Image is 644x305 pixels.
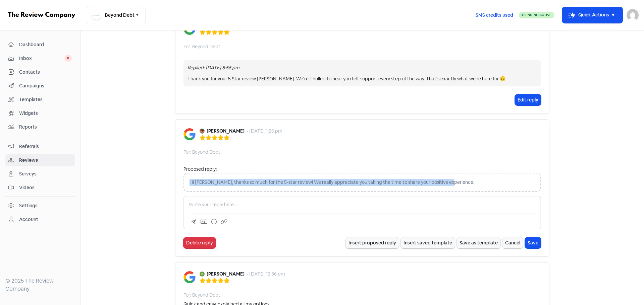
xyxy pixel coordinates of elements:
div: © 2025 The Review Company [5,277,75,293]
img: Image [183,271,196,283]
img: Avatar [200,272,205,277]
button: Quick Actions [562,7,623,23]
span: Reports [19,124,72,131]
button: Save as template [457,237,500,248]
button: Save [525,237,541,248]
a: Dashboard [5,39,75,51]
div: Account [19,216,38,223]
a: Reviews [5,154,75,166]
span: SMS credits used [476,12,513,19]
a: Reports [5,121,75,133]
span: Contacts [19,69,72,76]
div: For: Beyond Debt [183,43,220,50]
button: Edit reply [515,94,541,105]
a: Widgets [5,107,75,120]
div: Proposed reply: [183,166,541,173]
div: For: Beyond Debt [183,149,220,156]
span: Campaigns [19,82,72,89]
a: Account [5,213,75,226]
span: Sending Active [524,13,551,17]
a: Sending Active [519,11,554,19]
a: SMS credits used [470,11,519,18]
span: Dashboard [19,41,72,48]
button: Cancel [502,237,523,248]
img: Avatar [200,129,205,134]
button: Insert saved template [401,237,455,248]
span: Surveys [19,170,72,177]
span: Reviews [19,157,72,164]
i: Replied: [DATE] 5:56 pm [187,65,239,71]
div: - [DATE] 12:36 pm [247,271,285,278]
a: Settings [5,200,75,212]
span: 0 [64,55,72,62]
a: Templates [5,93,75,106]
a: Referrals [5,140,75,153]
a: Surveys [5,168,75,180]
div: Hi [PERSON_NAME], thanks so much for the 5-star review! We really appreciate you taking the time ... [183,173,541,192]
button: Delete reply [183,237,216,248]
a: Campaigns [5,80,75,92]
a: Inbox 0 [5,52,75,65]
img: User [627,9,639,21]
span: Templates [19,96,72,103]
a: Videos [5,181,75,194]
b: [PERSON_NAME] [207,128,245,135]
span: Videos [19,184,72,191]
span: Referrals [19,143,72,150]
div: For: Beyond Debt [183,292,220,299]
span: Widgets [19,110,72,117]
a: Contacts [5,66,75,78]
div: - [DATE] 1:26 pm [247,128,282,135]
span: Inbox [19,55,64,62]
div: Settings [19,202,38,209]
b: [PERSON_NAME] [207,271,245,278]
img: Image [183,128,196,140]
div: Thank you for your 5 Star review [PERSON_NAME]. We're Thrilled to hear you felt support every ste... [187,75,537,82]
button: Beyond Debt [86,6,146,24]
button: Insert proposed reply [346,237,399,248]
